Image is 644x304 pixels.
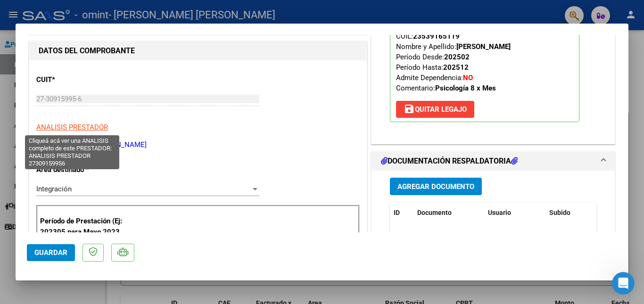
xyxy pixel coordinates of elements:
[372,152,615,171] mat-expansion-panel-header: DOCUMENTACIÓN RESPALDATORIA
[34,248,67,257] span: Guardar
[593,203,640,223] datatable-header-cell: Acción
[394,209,400,216] span: ID
[397,182,474,191] span: Agregar Documento
[404,105,467,114] span: Quitar Legajo
[444,53,470,61] strong: 202502
[484,203,545,223] datatable-header-cell: Usuario
[612,272,635,295] iframe: Intercom live chat
[443,63,469,72] strong: 202512
[36,164,133,175] p: Area destinado *
[36,140,360,150] p: [PERSON_NAME] [PERSON_NAME]
[36,185,72,193] span: Integración
[36,74,133,85] p: CUIT
[396,101,474,118] button: Quitar Legajo
[40,216,135,237] p: Período de Prestación (Ej: 202305 para Mayo 2023
[27,244,75,261] button: Guardar
[36,123,108,131] span: ANALISIS PRESTADOR
[413,31,460,41] div: 23539165119
[463,74,473,82] strong: NO
[549,209,570,216] span: Subido
[396,84,496,92] span: Comentario:
[435,84,496,92] strong: Psicología 8 x Mes
[545,203,593,223] datatable-header-cell: Subido
[488,209,511,216] span: Usuario
[404,103,415,115] mat-icon: save
[390,178,482,195] button: Agregar Documento
[39,46,135,55] strong: DATOS DEL COMPROBANTE
[413,203,484,223] datatable-header-cell: Documento
[417,209,452,216] span: Documento
[456,42,511,51] strong: [PERSON_NAME]
[390,203,413,223] datatable-header-cell: ID
[381,156,518,167] h1: DOCUMENTACIÓN RESPALDATORIA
